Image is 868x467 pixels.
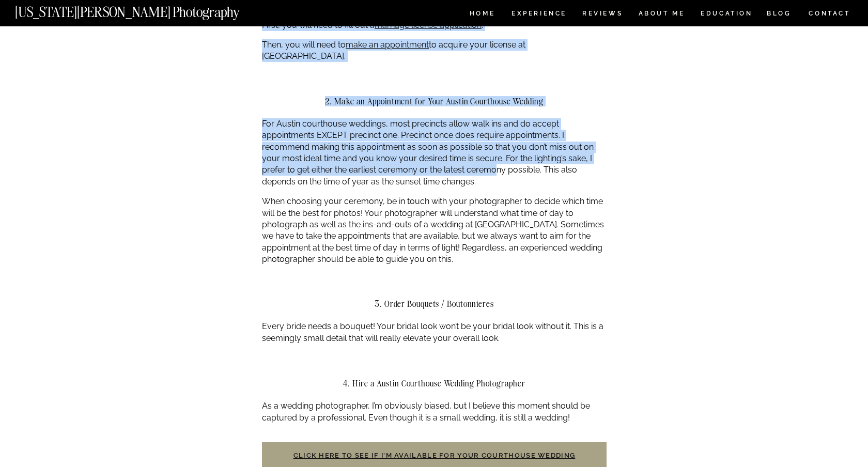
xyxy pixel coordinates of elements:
h2: 4. Hire a Austin Courthouse Wedding Photographer [262,379,607,388]
a: EDUCATION [700,10,754,19]
h2: 3. Order Bouquets / Boutonnieres [262,299,607,308]
p: First, you will need to fill out a . [262,20,607,31]
p: As a wedding photographer, I’m obviously biased, but I believe this moment should be captured by ... [262,400,607,424]
h2: 2. Make an Appointment for Your Austin Courthouse Wedding [262,97,607,106]
a: marriage license application [375,20,482,30]
a: CONTACT [808,8,851,19]
p: For Austin courthouse weddings, most precincts allow walk ins and do accept appointments EXCEPT p... [262,118,607,188]
p: Every bride needs a bouquet! Your bridal look won’t be your bridal look without it. This is a see... [262,321,607,344]
a: BLOG [767,10,792,19]
p: Then, you will need to to acquire your license at [GEOGRAPHIC_DATA]. [262,39,607,63]
a: REVIEWS [582,10,621,19]
a: make an appointment [346,40,429,50]
a: ABOUT ME [638,10,685,19]
a: HOME [468,10,497,19]
a: [US_STATE][PERSON_NAME] Photography [15,5,274,14]
p: When choosing your ceremony, be in touch with your photographer to decide which time will be the ... [262,196,607,265]
a: Experience [512,10,566,19]
a: Click here to see if I’m available for your courthouse wedding [293,452,576,459]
